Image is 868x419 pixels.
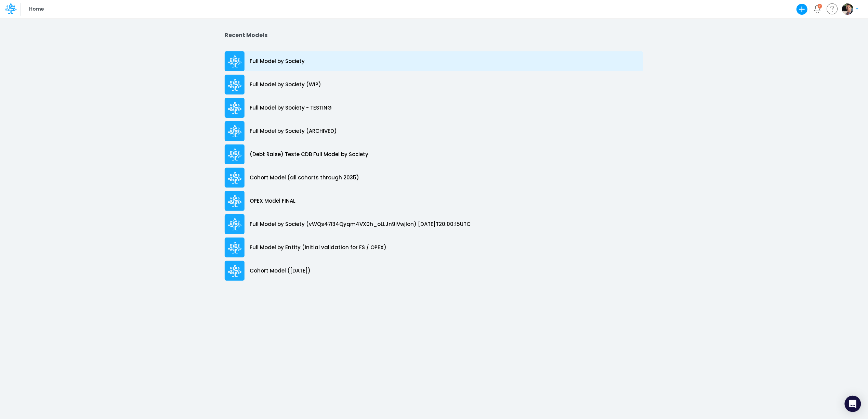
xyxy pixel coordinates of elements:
[250,267,311,275] p: Cohort Model ([DATE])
[225,96,643,119] a: Full Model by Society - TESTING
[225,213,643,236] a: Full Model by Society (vWQs47l34Qyqm4VX0h_oLLJn9lVwjIon) [DATE]T20:00:15UTC
[225,259,643,282] a: Cohort Model ([DATE])
[250,151,368,158] p: (Debt Raise) Teste CDB Full Model by Society
[845,396,861,412] div: Open Intercom Messenger
[225,166,643,189] a: Cohort Model (all cohorts through 2035)
[225,143,643,166] a: (Debt Raise) Teste CDB Full Model by Society
[29,5,44,13] p: Home
[250,81,321,89] p: Full Model by Society (WIP)
[819,4,821,8] div: 2 unread items
[250,127,337,135] p: Full Model by Society (ARCHIVED)
[250,197,295,205] p: OPEX Model FINAL
[225,73,643,96] a: Full Model by Society (WIP)
[250,58,305,65] p: Full Model by Society
[225,236,643,259] a: Full Model by Entity (initial validation for FS / OPEX)
[250,220,471,228] p: Full Model by Society (vWQs47l34Qyqm4VX0h_oLLJn9lVwjIon) [DATE]T20:00:15UTC
[225,50,643,73] a: Full Model by Society
[814,5,821,13] a: Notifications
[225,32,643,38] h2: Recent Models
[225,119,643,143] a: Full Model by Society (ARCHIVED)
[225,189,643,213] a: OPEX Model FINAL
[250,174,359,182] p: Cohort Model (all cohorts through 2035)
[250,244,386,252] p: Full Model by Entity (initial validation for FS / OPEX)
[250,104,332,112] p: Full Model by Society - TESTING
